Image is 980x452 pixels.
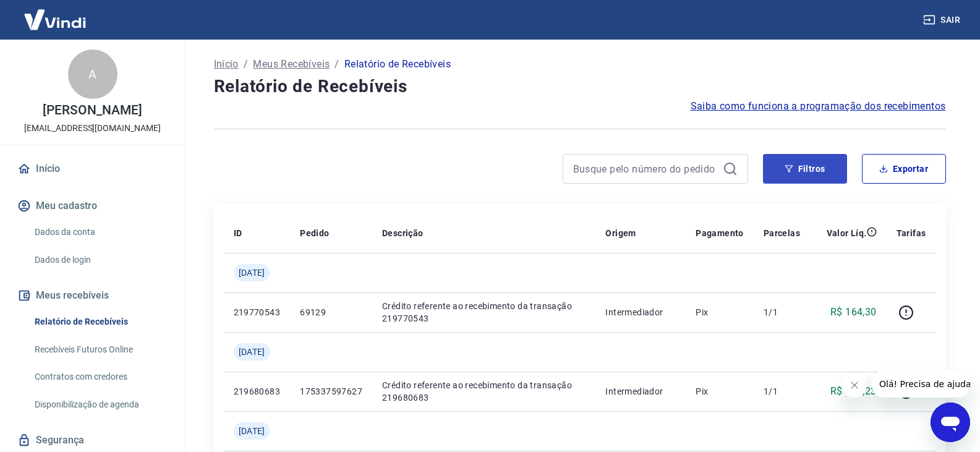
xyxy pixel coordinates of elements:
[696,306,744,318] p: Pix
[15,192,170,220] button: Meu cadastro
[234,227,242,239] p: ID
[214,57,239,72] a: Início
[830,384,877,399] p: R$ 187,23
[300,385,362,398] p: 175337597627
[300,227,329,239] p: Pedido
[68,49,117,99] div: A
[382,379,586,404] p: Crédito referente ao recebimento da transação 219680683
[921,9,965,32] button: Sair
[43,104,142,117] p: [PERSON_NAME]
[239,425,265,437] span: [DATE]
[830,305,877,320] p: R$ 164,30
[30,392,170,417] a: Disponibilização de agenda
[300,306,362,318] p: 69129
[931,403,970,442] iframe: Botão para abrir a janela de mensagens
[605,385,676,398] p: Intermediador
[696,385,744,398] p: Pix
[15,1,95,38] img: Vindi
[872,370,970,398] iframe: Mensagem da empresa
[253,57,330,72] a: Meus Recebíveis
[344,57,451,72] p: Relatório de Recebíveis
[334,57,339,72] p: /
[764,227,800,239] p: Parcelas
[842,373,867,398] iframe: Fechar mensagem
[234,306,281,318] p: 219770543
[239,346,265,358] span: [DATE]
[827,227,867,239] p: Valor Líq.
[30,364,170,390] a: Contratos com credores
[691,99,946,114] a: Saiba como funciona a programação dos recebimentos
[30,247,170,273] a: Dados de login
[605,227,636,239] p: Origem
[573,160,718,178] input: Busque pelo número do pedido
[30,309,170,335] a: Relatório de Recebíveis
[239,267,265,279] span: [DATE]
[862,154,946,184] button: Exportar
[764,306,800,318] p: 1/1
[214,74,946,99] h4: Relatório de Recebíveis
[382,300,586,325] p: Crédito referente ao recebimento da transação 219770543
[382,227,424,239] p: Descrição
[764,385,800,398] p: 1/1
[7,9,104,19] span: Olá! Precisa de ajuda?
[15,282,170,309] button: Meus recebíveis
[605,306,676,318] p: Intermediador
[15,155,170,182] a: Início
[696,227,744,239] p: Pagamento
[30,220,170,245] a: Dados da conta
[234,385,281,398] p: 219680683
[24,122,161,135] p: [EMAIL_ADDRESS][DOMAIN_NAME]
[244,57,248,72] p: /
[897,227,926,239] p: Tarifas
[763,154,847,184] button: Filtros
[30,337,170,362] a: Recebíveis Futuros Online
